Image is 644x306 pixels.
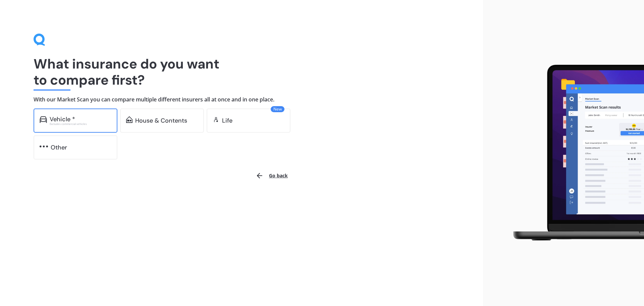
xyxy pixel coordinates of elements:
[271,106,284,112] span: New
[252,168,292,184] button: Go back
[126,116,132,123] img: home-and-contents.b802091223b8502ef2dd.svg
[40,116,47,123] img: car.f15378c7a67c060ca3f3.svg
[50,123,111,125] div: Excludes commercial vehicles
[222,117,232,124] div: Life
[135,117,187,124] div: House & Contents
[40,143,48,150] img: other.81dba5aafe580aa69f38.svg
[34,96,449,103] h4: With our Market Scan you can compare multiple different insurers all at once and in one place.
[50,116,75,123] div: Vehicle *
[503,61,644,246] img: laptop.webp
[51,144,67,151] div: Other
[213,116,219,123] img: life.f720d6a2d7cdcd3ad642.svg
[34,56,449,88] h1: What insurance do you want to compare first?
